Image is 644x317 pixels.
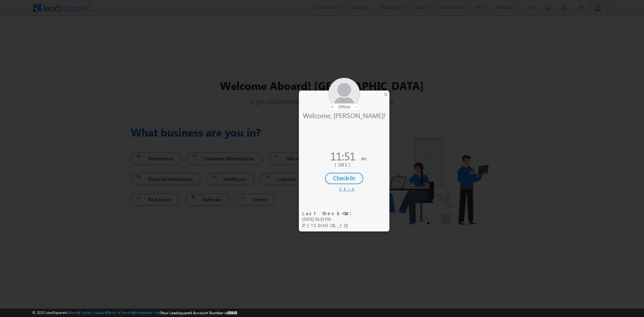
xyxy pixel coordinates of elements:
div: Last Check-Out: [302,210,356,216]
a: Acceptable Use [134,310,160,315]
span: [TECHNICAL_ID] [308,222,352,228]
a: Contact Support [79,310,106,315]
div: Welcome, [PERSON_NAME]! [299,111,389,119]
div: Check-In [325,173,363,184]
span: Your Leadsquared Account Number is [161,310,237,315]
a: About [69,310,78,315]
span: AM [361,156,366,161]
span: 68848 [227,310,237,315]
div: [DATE] [304,162,384,168]
div: × [382,91,389,98]
a: Terms of Service [107,310,133,315]
span: © 2025 LeadSquared | | | | | [32,310,237,316]
span: 11:51 [330,148,356,163]
div: Skip [339,186,349,192]
div: IP : [302,222,356,229]
span: offline [338,104,350,109]
div: [DATE] 03:33 PM [302,216,356,222]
